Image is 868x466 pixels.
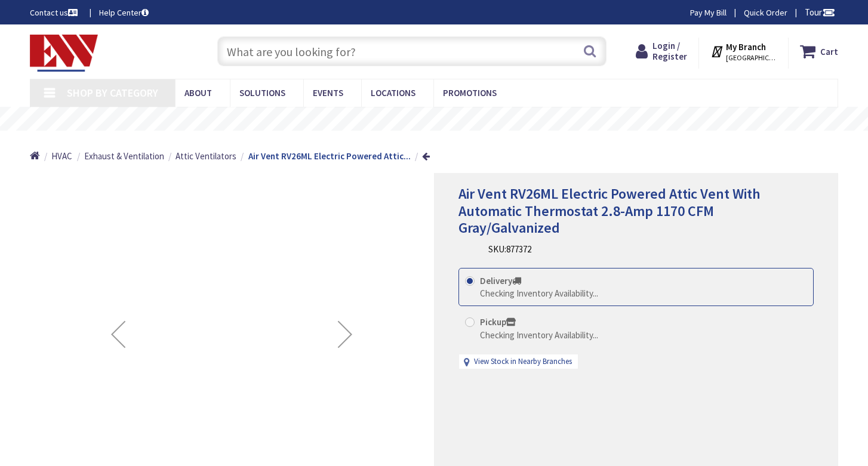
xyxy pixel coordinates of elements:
[458,184,761,237] span: Air Vent RV26ML Electric Powered Attic Vent With Automatic Thermostat 2.8-Amp 1170 CFM Gray/Galva...
[488,243,531,255] div: SKU:
[480,316,516,328] strong: Pickup
[726,41,766,53] strong: My Branch
[51,150,72,162] span: HVAC
[248,150,411,162] strong: Air Vent RV26ML Electric Powered Attic...
[480,275,521,286] strong: Delivery
[690,7,727,18] a: Pay My Bill
[84,150,164,162] a: Exhaust & Ventilation
[820,41,838,62] strong: Cart
[84,150,164,162] span: Exhaust & Ventilation
[51,150,72,162] a: HVAC
[800,41,838,62] a: Cart
[176,150,236,162] span: Attic Ventilators
[325,113,544,126] rs-layer: Free Same Day Pickup at 19 Locations
[480,287,598,300] div: Checking Inventory Availability...
[710,41,777,62] div: My Branch [GEOGRAPHIC_DATA], [GEOGRAPHIC_DATA]
[313,87,343,98] span: Events
[99,7,149,18] a: Help Center
[239,87,285,98] span: Solutions
[371,87,415,98] span: Locations
[67,86,158,100] span: Shop By Category
[506,243,531,255] span: 877372
[443,87,497,98] span: Promotions
[176,150,236,162] a: Attic Ventilators
[744,7,787,18] a: Quick Order
[30,35,98,72] img: Electrical Wholesalers, Inc.
[184,87,212,98] span: About
[726,53,777,63] span: [GEOGRAPHIC_DATA], [GEOGRAPHIC_DATA]
[30,7,80,18] a: Contact us
[480,329,598,341] div: Checking Inventory Availability...
[652,40,687,62] span: Login / Register
[805,7,835,18] span: Tour
[217,36,607,66] input: What are you looking for?
[474,356,572,368] a: View Stock in Nearby Branches
[636,41,687,62] a: Login / Register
